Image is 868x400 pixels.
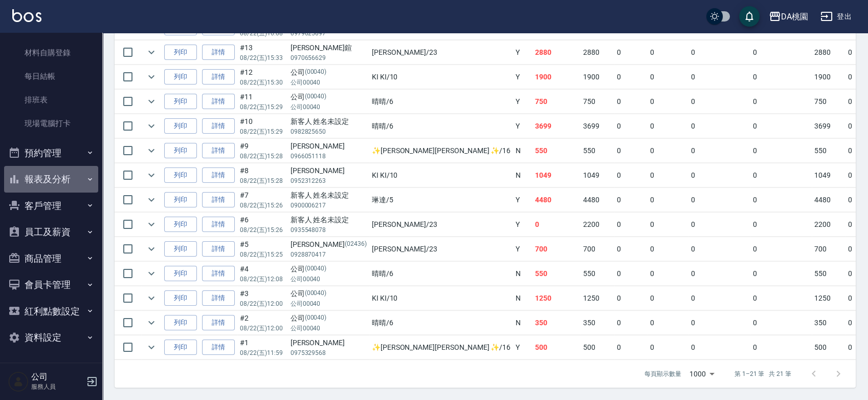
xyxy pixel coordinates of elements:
td: 0 [688,311,750,335]
td: 0 [688,286,750,310]
a: 排班表 [4,88,98,112]
td: 0 [614,114,648,138]
p: 0975329568 [291,348,367,357]
td: 550 [532,262,581,286]
td: 350 [581,311,614,335]
a: 詳情 [202,192,235,208]
p: 公司00040 [291,299,367,308]
td: 0 [614,335,648,360]
button: 列印 [164,217,197,233]
a: 詳情 [202,45,235,60]
td: 0 [688,90,750,114]
td: 0 [648,286,688,310]
td: Y [513,335,532,360]
button: 列印 [164,340,197,355]
button: expand row [144,192,159,207]
button: 客戶管理 [4,193,98,219]
td: #8 [237,163,288,187]
td: ✨[PERSON_NAME][PERSON_NAME] ✨ /16 [369,335,513,360]
button: 紅利點數設定 [4,298,98,325]
td: #4 [237,262,288,286]
p: 08/22 (五) 12:08 [240,275,285,284]
a: 詳情 [202,217,235,233]
td: #6 [237,213,288,237]
button: expand row [144,241,159,257]
td: 0 [648,237,688,261]
p: 公司00040 [291,275,367,284]
button: expand row [144,94,159,109]
p: 08/22 (五) 15:26 [240,225,285,235]
td: 1250 [581,286,614,310]
td: 晴晴 /6 [369,90,513,114]
a: 詳情 [202,167,235,183]
p: 0982825650 [291,127,367,136]
div: [PERSON_NAME] [291,239,367,250]
td: KI KI /10 [369,286,513,310]
td: 700 [812,237,845,261]
p: 08/22 (五) 15:25 [240,250,285,259]
td: 2880 [812,40,845,65]
button: expand row [144,118,159,134]
td: KI KI /10 [369,163,513,187]
td: N [513,311,532,335]
td: 0 [648,163,688,187]
div: 新客人 姓名未設定 [291,116,367,127]
td: #1 [237,335,288,360]
a: 材料自購登錄 [4,41,98,65]
td: 0 [688,213,750,237]
a: 詳情 [202,290,235,306]
td: 0 [614,40,648,65]
a: 詳情 [202,241,235,257]
button: 會員卡管理 [4,271,98,298]
td: Y [513,114,532,138]
button: 列印 [164,192,197,208]
td: KI KI /10 [369,65,513,89]
td: 1250 [532,286,581,310]
td: 0 [750,188,812,212]
div: [PERSON_NAME] [291,338,367,348]
td: 4480 [812,188,845,212]
td: #10 [237,114,288,138]
td: 3699 [812,114,845,138]
div: [PERSON_NAME] [291,141,367,152]
button: 商品管理 [4,245,98,272]
td: 1250 [812,286,845,310]
div: DA桃園 [781,10,808,23]
td: 550 [532,139,581,163]
div: 公司 [291,264,367,275]
a: 詳情 [202,69,235,85]
td: 0 [750,163,812,187]
td: 0 [750,237,812,261]
td: 0 [688,40,750,65]
div: 公司 [291,67,367,78]
div: 新客人 姓名未設定 [291,215,367,225]
td: N [513,163,532,187]
td: N [513,262,532,286]
p: (00040) [305,67,327,78]
td: 0 [614,286,648,310]
td: 0 [688,65,750,89]
button: 列印 [164,241,197,257]
div: 1000 [685,360,718,388]
button: expand row [144,340,159,355]
td: 0 [614,262,648,286]
td: 0 [648,65,688,89]
td: 350 [532,311,581,335]
td: 1900 [532,65,581,89]
td: 0 [688,163,750,187]
td: 0 [648,262,688,286]
td: Y [513,237,532,261]
p: 08/22 (五) 15:28 [240,152,285,161]
td: 琳達 /5 [369,188,513,212]
td: 2200 [812,213,845,237]
a: 詳情 [202,340,235,355]
td: #11 [237,90,288,114]
td: 0 [688,114,750,138]
td: 0 [750,311,812,335]
td: 2880 [532,40,581,65]
td: #3 [237,286,288,310]
button: 資料設定 [4,324,98,351]
a: 詳情 [202,266,235,282]
p: 公司00040 [291,324,367,333]
td: 0 [688,188,750,212]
